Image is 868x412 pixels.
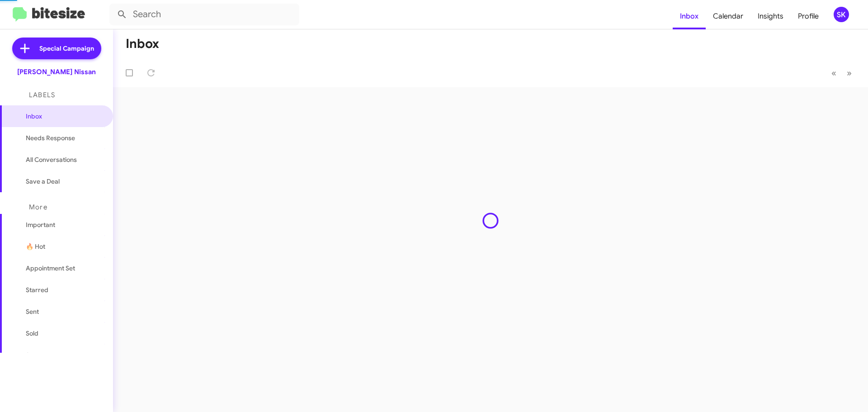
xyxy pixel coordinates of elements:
span: Special Campaign [39,44,94,53]
span: Sold Responded [26,350,74,360]
button: Next [841,64,857,82]
a: Profile [791,3,826,29]
span: Starred [26,285,48,294]
span: Important [26,220,103,229]
nav: Page navigation example [826,64,857,82]
input: Search [109,4,299,25]
span: Needs Response [26,133,103,142]
a: Insights [750,3,791,29]
span: More [29,203,47,211]
a: Inbox [673,3,706,29]
div: SK [834,7,849,22]
span: 🔥 Hot [26,242,45,251]
a: Special Campaign [12,38,101,59]
span: Save a Deal [26,177,60,186]
span: Labels [29,91,55,99]
span: Inbox [26,112,103,121]
h1: Inbox [126,37,159,51]
button: Previous [826,64,842,82]
span: Sold [26,329,38,338]
div: [PERSON_NAME] Nissan [17,67,96,76]
a: Calendar [706,3,750,29]
span: « [831,67,836,79]
span: All Conversations [26,155,77,164]
span: Sent [26,307,39,316]
span: » [847,67,852,79]
span: Appointment Set [26,264,75,273]
button: SK [826,7,858,22]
